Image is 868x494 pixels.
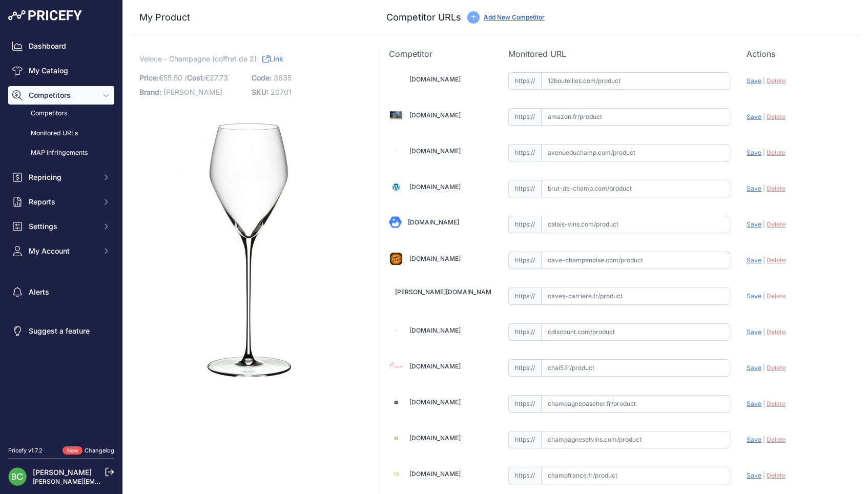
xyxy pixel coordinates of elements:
[508,180,541,197] span: https://
[8,283,114,301] a: Alerts
[139,52,257,65] span: Veloce - Champagne (coffret de 2)
[767,292,786,300] span: Delete
[763,364,765,372] span: |
[541,431,731,448] input: champagnesetvins.com/product
[763,292,765,300] span: |
[8,37,114,434] nav: Sidebar
[767,220,786,228] span: Delete
[252,88,268,96] span: SKU:
[508,72,541,90] span: https://
[408,218,459,226] a: [DOMAIN_NAME]
[386,10,461,25] h3: Competitor URLs
[29,221,96,232] span: Settings
[763,471,765,479] span: |
[29,246,96,256] span: My Account
[8,217,114,236] button: Settings
[767,436,786,443] span: Delete
[409,183,461,191] a: [DOMAIN_NAME]
[8,37,114,55] a: Dashboard
[409,362,461,370] a: [DOMAIN_NAME]
[508,287,541,305] span: https://
[763,256,765,264] span: |
[8,86,114,105] button: Competitors
[767,113,786,120] span: Delete
[508,108,541,126] span: https://
[767,184,786,192] span: Delete
[747,471,761,479] span: Save
[763,220,765,228] span: |
[8,193,114,211] button: Reports
[8,242,114,260] button: My Account
[409,147,461,155] a: [DOMAIN_NAME]
[8,61,114,80] a: My Catalog
[409,434,461,442] a: [DOMAIN_NAME]
[767,400,786,407] span: Delete
[763,149,765,156] span: |
[763,77,765,85] span: |
[763,328,765,336] span: |
[747,328,761,336] span: Save
[139,71,245,85] p: €
[541,395,731,413] input: champagnepascher.fr/product
[409,398,461,406] a: [DOMAIN_NAME]
[767,364,786,372] span: Delete
[139,73,159,82] span: Price:
[252,73,272,82] span: Code:
[409,111,461,119] a: [DOMAIN_NAME]
[139,88,161,96] span: Brand:
[747,364,761,372] span: Save
[389,48,492,60] p: Competitor
[541,108,731,126] input: amazon.fr/product
[541,287,731,305] input: caves-carriere.fr/product
[763,436,765,443] span: |
[8,144,114,162] a: MAP infringements
[747,149,761,156] span: Save
[508,252,541,269] span: https://
[747,184,761,192] span: Save
[33,478,241,485] a: [PERSON_NAME][EMAIL_ADDRESS][DOMAIN_NAME][PERSON_NAME]
[508,431,541,448] span: https://
[33,468,92,477] a: [PERSON_NAME]
[29,90,96,100] span: Competitors
[395,288,497,296] a: [PERSON_NAME][DOMAIN_NAME]
[29,172,96,182] span: Repricing
[85,447,114,454] a: Changelog
[541,252,731,269] input: cave-champenoise.com/product
[508,144,541,161] span: https://
[747,113,761,120] span: Save
[8,105,114,122] a: Competitors
[541,467,731,484] input: champfrance.fr/product
[747,48,850,60] p: Actions
[541,180,731,197] input: brut-de-champ.com/product
[508,395,541,413] span: https://
[767,256,786,264] span: Delete
[508,323,541,341] span: https://
[508,359,541,377] span: https://
[767,149,786,156] span: Delete
[8,168,114,187] button: Repricing
[139,10,358,25] h3: My Product
[747,256,761,264] span: Save
[541,144,731,161] input: avenueduchamp.com/product
[8,125,114,142] a: Monitored URLs
[747,220,761,228] span: Save
[747,292,761,300] span: Save
[409,75,461,83] a: [DOMAIN_NAME]
[541,72,731,90] input: 12bouteilles.com/product
[184,73,228,82] span: / €
[508,216,541,233] span: https://
[763,400,765,407] span: |
[747,77,761,85] span: Save
[409,255,461,262] a: [DOMAIN_NAME]
[763,113,765,120] span: |
[409,326,461,334] a: [DOMAIN_NAME]
[747,400,761,407] span: Save
[508,467,541,484] span: https://
[63,446,82,455] span: New
[747,436,761,443] span: Save
[29,197,96,207] span: Reports
[8,446,43,455] div: Pricefy v1.7.2
[409,470,461,478] a: [DOMAIN_NAME]
[163,73,182,82] span: 55.50
[763,184,765,192] span: |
